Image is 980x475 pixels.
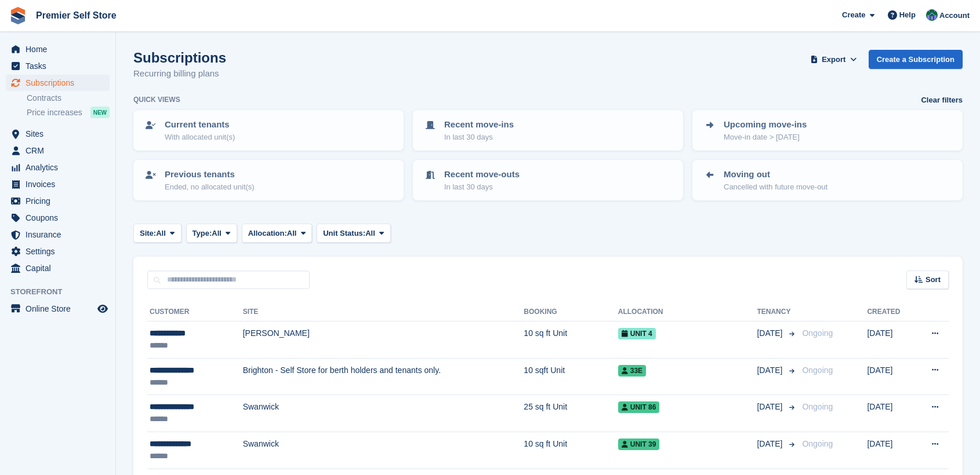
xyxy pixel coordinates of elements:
h1: Subscriptions [133,50,226,65]
p: Moving out [724,168,827,181]
p: Recent move-outs [444,168,520,181]
span: All [287,228,297,239]
a: Current tenants With allocated unit(s) [135,111,402,149]
a: menu [6,193,110,209]
button: Unit Status: All [317,224,390,243]
span: Allocation: [248,228,287,239]
span: Pricing [26,193,95,209]
a: Upcoming move-ins Move-in date > [DATE] [694,111,961,149]
th: Created [867,303,914,321]
span: Online Store [26,301,95,317]
span: Help [899,9,916,21]
span: Analytics [26,159,95,176]
th: Tenancy [757,303,797,321]
span: Capital [26,260,95,276]
p: Recent move-ins [444,118,514,131]
td: Swanwick [243,395,524,432]
td: [DATE] [867,358,914,395]
span: Settings [26,243,95,260]
th: Booking [524,303,618,321]
p: In last 30 days [444,181,520,193]
span: [DATE] [757,438,785,450]
td: 10 sq ft Unit [524,432,618,469]
a: Previous tenants Ended, no allocated unit(s) [135,161,402,199]
a: menu [6,301,110,317]
a: menu [6,58,110,74]
a: menu [6,260,110,276]
span: Account [939,10,970,21]
span: Ongoing [802,366,833,375]
span: Unit Status: [323,228,365,239]
td: Swanwick [243,432,524,469]
th: Allocation [618,303,757,321]
a: menu [6,126,110,142]
td: [DATE] [867,321,914,359]
td: [DATE] [867,432,914,469]
p: Previous tenants [165,168,255,181]
span: Ongoing [802,439,833,448]
span: Subscriptions [26,75,95,91]
span: Type: [193,228,212,239]
img: stora-icon-8386f47178a22dfd0bd8f6a31ec36ba5ce8667c1dd55bd0f319d3a0aa187defe.svg [9,7,27,24]
a: Create a Subscription [869,50,963,69]
td: 10 sq ft Unit [524,321,618,359]
td: 25 sq ft Unit [524,395,618,432]
button: Type: All [186,224,237,243]
a: Price increases NEW [27,106,110,119]
span: [DATE] [757,364,785,377]
span: Unit 4 [618,328,656,339]
div: NEW [90,107,110,118]
p: Upcoming move-ins [724,118,807,131]
span: [DATE] [757,327,785,339]
span: Invoices [26,176,95,192]
span: Sort [925,274,941,286]
span: Unit 39 [618,439,660,450]
span: Coupons [26,210,95,226]
th: Site [243,303,524,321]
p: Cancelled with future move-out [724,181,827,193]
span: Unit 86 [618,401,660,413]
h6: Quick views [133,94,180,105]
span: Home [26,41,95,57]
img: Jo Granger [926,9,938,21]
button: Export [808,50,859,69]
a: menu [6,75,110,91]
a: Preview store [96,302,110,316]
a: menu [6,41,110,57]
a: Moving out Cancelled with future move-out [694,161,961,199]
span: [DATE] [757,401,785,413]
td: 10 sqft Unit [524,358,618,395]
a: menu [6,226,110,243]
p: Ended, no allocated unit(s) [165,181,255,193]
p: Move-in date > [DATE] [724,131,807,143]
span: Insurance [26,226,95,243]
span: All [365,228,375,239]
td: Brighton - Self Store for berth holders and tenants only. [243,358,524,395]
a: menu [6,142,110,159]
td: [DATE] [867,395,914,432]
span: Price increases [27,107,82,118]
span: Ongoing [802,328,833,338]
span: Export [822,54,845,65]
a: Contracts [27,93,110,104]
a: menu [6,210,110,226]
a: Premier Self Store [31,6,121,25]
span: All [156,228,166,239]
span: Site: [140,228,156,239]
span: Sites [26,126,95,142]
a: menu [6,243,110,260]
p: Current tenants [165,118,235,131]
span: CRM [26,142,95,159]
span: Ongoing [802,402,833,411]
a: Recent move-ins In last 30 days [414,111,682,149]
a: menu [6,176,110,192]
button: Allocation: All [242,224,313,243]
p: Recurring billing plans [133,67,226,81]
button: Site: All [133,224,182,243]
span: 33E [618,365,646,377]
span: All [212,228,222,239]
span: Storefront [10,286,115,298]
p: With allocated unit(s) [165,131,235,143]
a: Clear filters [921,94,963,106]
p: In last 30 days [444,131,514,143]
